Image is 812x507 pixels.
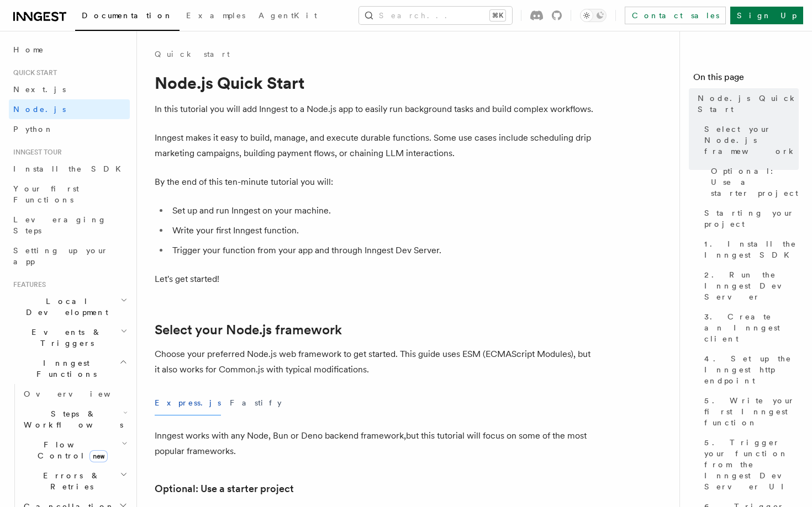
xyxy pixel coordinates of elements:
[704,269,799,302] span: 2. Run the Inngest Dev Server
[9,280,46,289] span: Features
[704,238,799,260] span: 1. Install the Inngest SDK
[704,353,799,386] span: 4. Set up the Inngest http endpoint
[19,470,120,492] span: Errors & Retries
[704,207,799,230] span: Starting your project
[155,130,597,161] p: Inngest makes it easy to build, manage, and execute durable functions. Some use cases include sch...
[693,88,799,119] a: Node.js Quick Start
[155,271,597,287] p: Let's get started!
[698,93,799,115] span: Node.js Quick Start
[625,7,726,24] a: Contact sales
[9,322,130,353] button: Events & Triggers
[9,40,130,60] a: Home
[13,44,44,55] span: Home
[704,395,799,428] span: 5. Write your first Inngest function
[700,433,799,497] a: 5. Trigger your function from the Inngest Dev Server UI
[169,243,597,258] li: Trigger your function from your app and through Inngest Dev Server.
[13,125,54,134] span: Python
[169,203,597,218] li: Set up and run Inngest on your machine.
[82,11,173,20] span: Documentation
[259,11,317,20] span: AgentKit
[24,389,138,398] span: Overview
[19,404,130,435] button: Steps & Workflows
[700,203,799,234] a: Starting your project
[186,11,245,20] span: Examples
[9,68,57,77] span: Quick start
[580,9,607,22] button: Toggle dark mode
[730,7,803,24] a: Sign Up
[9,159,130,179] a: Install the SDK
[9,357,119,380] span: Inngest Functions
[704,437,799,492] span: 5. Trigger your function from the Inngest Dev Server UI
[19,384,130,404] a: Overview
[230,391,282,415] button: Fastify
[19,439,122,461] span: Flow Control
[155,391,221,415] button: Express.js
[9,296,120,318] span: Local Development
[9,99,130,119] a: Node.js
[155,73,597,93] h1: Node.js Quick Start
[155,174,597,190] p: By the end of this ten-minute tutorial you will:
[9,327,120,349] span: Events & Triggers
[13,246,108,266] span: Setting up your app
[19,466,130,497] button: Errors & Retries
[155,428,597,459] p: Inngest works with any Node, Bun or Deno backend framework,but this tutorial will focus on some o...
[9,210,130,241] a: Leveraging Steps
[700,349,799,391] a: 4. Set up the Inngest http endpoint
[9,241,130,271] a: Setting up your app
[9,119,130,139] a: Python
[9,291,130,322] button: Local Development
[700,265,799,307] a: 2. Run the Inngest Dev Server
[252,3,324,30] a: AgentKit
[9,353,130,384] button: Inngest Functions
[13,85,66,94] span: Next.js
[13,215,107,235] span: Leveraging Steps
[700,307,799,349] a: 3. Create an Inngest client
[490,10,505,21] kbd: ⌘K
[704,124,799,157] span: Select your Node.js framework
[9,179,130,210] a: Your first Functions
[13,105,66,114] span: Node.js
[155,49,230,60] a: Quick start
[19,408,123,430] span: Steps & Workflows
[359,7,512,24] button: Search...⌘K
[19,435,130,466] button: Flow Controlnew
[700,119,799,161] a: Select your Node.js framework
[711,166,799,199] span: Optional: Use a starter project
[704,311,799,344] span: 3. Create an Inngest client
[706,161,799,203] a: Optional: Use a starter project
[155,481,294,497] a: Optional: Use a starter project
[693,71,799,88] h4: On this page
[89,450,108,462] span: new
[155,102,597,117] p: In this tutorial you will add Inngest to a Node.js app to easily run background tasks and build c...
[169,223,597,238] li: Write your first Inngest function.
[155,322,342,338] a: Select your Node.js framework
[180,3,252,30] a: Examples
[700,391,799,433] a: 5. Write your first Inngest function
[700,234,799,265] a: 1. Install the Inngest SDK
[13,184,79,204] span: Your first Functions
[155,346,597,377] p: Choose your preferred Node.js web framework to get started. This guide uses ESM (ECMAScript Modul...
[9,148,62,157] span: Inngest tour
[75,3,180,31] a: Documentation
[9,79,130,99] a: Next.js
[13,164,128,173] span: Install the SDK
